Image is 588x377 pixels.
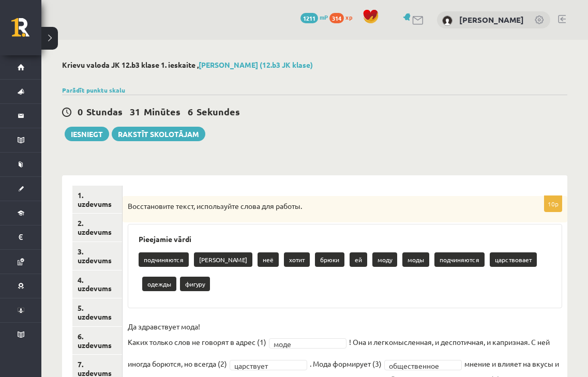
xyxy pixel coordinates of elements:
[490,252,537,267] p: царствовает
[144,105,180,117] span: Minūtes
[300,13,328,21] a: 1211 mP
[86,105,123,117] span: Stundas
[62,86,125,94] a: Parādīt punktu skalu
[258,252,279,267] p: неё
[300,13,318,23] span: 1211
[72,214,122,242] a: 2. uzdevums
[180,277,210,291] p: фигуру
[199,60,313,69] a: [PERSON_NAME] (12.b3 JK klase)
[112,127,205,141] a: Rakstīt skolotājam
[234,360,293,371] span: царствует
[329,13,344,23] span: 314
[434,252,485,267] p: подчиняются
[329,13,357,21] a: 314 xp
[389,360,448,371] span: общественное
[72,327,122,355] a: 6. uzdevums
[320,13,328,21] span: mP
[130,105,140,117] span: 31
[402,252,429,267] p: моды
[72,186,122,214] a: 1. uzdevums
[139,235,551,244] h3: Pieejamie vārdi
[544,195,562,212] p: 10p
[230,360,307,370] a: царствует
[194,252,252,267] p: [PERSON_NAME]
[274,339,333,349] span: моде
[284,252,310,267] p: хотит
[384,360,462,370] a: общественное
[345,13,352,21] span: xp
[315,252,344,267] p: брюки
[188,105,193,117] span: 6
[442,16,453,26] img: Tomass Šaicāns
[72,270,122,298] a: 4. uzdevums
[350,252,367,267] p: ей
[128,319,266,350] p: Да здравствует мода! Каких только слов не говорят в адрес (1)
[139,252,189,267] p: подчиняются
[11,18,41,44] a: Rīgas 1. Tālmācības vidusskola
[62,61,567,69] h2: Krievu valoda JK 12.b3 klase 1. ieskaite ,
[128,201,510,212] p: Восстановите текст, используйте слова для работы.
[372,252,397,267] p: моду
[72,298,122,326] a: 5. uzdevums
[269,338,346,349] a: моде
[72,242,122,270] a: 3. uzdevums
[65,127,109,141] button: Iesniegt
[459,14,524,25] a: [PERSON_NAME]
[78,105,83,117] span: 0
[142,277,176,291] p: одежды
[197,105,240,117] span: Sekundes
